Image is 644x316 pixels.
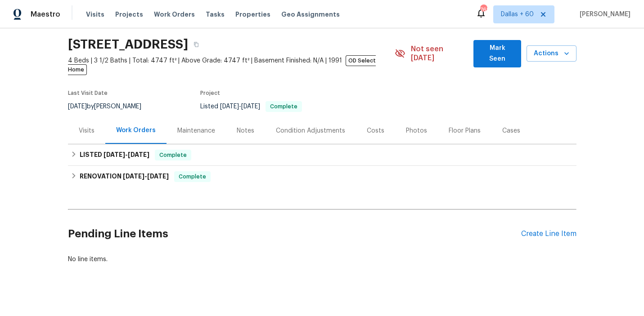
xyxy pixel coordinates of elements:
[86,10,104,19] span: Visits
[534,48,569,59] span: Actions
[154,10,195,19] span: Work Orders
[156,151,190,160] span: Complete
[68,166,576,187] div: RENOVATION [DATE]-[DATE]Complete
[177,126,215,135] div: Maintenance
[31,10,60,19] span: Maestro
[527,45,576,62] button: Actions
[266,104,301,109] span: Complete
[200,90,220,96] span: Project
[115,10,143,19] span: Projects
[104,151,149,158] span: -
[147,173,169,179] span: [DATE]
[367,126,384,135] div: Costs
[220,103,239,110] span: [DATE]
[449,126,481,135] div: Floor Plans
[116,126,156,135] div: Work Orders
[104,151,125,158] span: [DATE]
[188,36,204,53] button: Copy Address
[128,151,149,158] span: [DATE]
[68,103,87,110] span: [DATE]
[501,10,534,19] span: Dallas + 60
[68,90,108,96] span: Last Visit Date
[220,103,260,110] span: -
[235,10,270,19] span: Properties
[68,56,395,74] span: 4 Beds | 3 1/2 Baths | Total: 4747 ft² | Above Grade: 4747 ft² | Basement Finished: N/A | 1991
[68,255,576,264] div: No line items.
[480,5,486,14] div: 762
[237,126,254,135] div: Notes
[68,55,376,75] span: OD Select Home
[502,126,520,135] div: Cases
[241,103,260,110] span: [DATE]
[276,126,345,135] div: Condition Adjustments
[206,11,225,18] span: Tasks
[68,213,521,255] h2: Pending Line Items
[473,40,521,67] button: Mark Seen
[68,144,576,166] div: LISTED [DATE]-[DATE]Complete
[123,173,169,179] span: -
[123,173,144,179] span: [DATE]
[80,171,169,182] h6: RENOVATION
[80,150,149,160] h6: LISTED
[411,45,468,62] span: Not seen [DATE]
[521,230,576,238] div: Create Line Item
[175,172,210,181] span: Complete
[576,10,630,19] span: [PERSON_NAME]
[68,40,188,49] h2: [STREET_ADDRESS]
[79,126,95,135] div: Visits
[200,103,302,110] span: Listed
[68,101,152,112] div: by [PERSON_NAME]
[281,10,340,19] span: Geo Assignments
[481,43,514,65] span: Mark Seen
[406,126,427,135] div: Photos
